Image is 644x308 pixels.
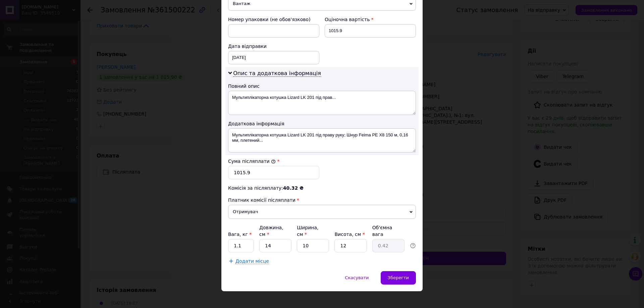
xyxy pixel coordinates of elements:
div: Комісія за післяплату: [228,185,416,191]
label: Сума післяплати [228,159,276,164]
div: Оціночна вартість [325,16,416,23]
textarea: Мультиплікаторна котушка Lizard LK 201 під прав... [228,91,416,115]
span: Опис та додаткова інформація [233,70,321,77]
span: 40.32 ₴ [283,185,304,191]
textarea: Мультиплікаторна котушка Lizard LK 201 під праву руку; Шнур Feima PE X8 150 м, 0,16 мм, плетений... [228,128,416,152]
div: Об'ємна вага [372,224,405,238]
label: Довжина, см [259,225,283,237]
label: Ширина, см [297,225,318,237]
div: Номер упаковки (не обов'язково) [228,16,319,23]
span: Отримувач [228,205,416,219]
div: Додаткова інформація [228,120,416,127]
label: Вага, кг [228,232,252,237]
div: Дата відправки [228,43,319,50]
span: Скасувати [345,275,369,280]
span: Платник комісії післяплати [228,197,296,203]
span: Додати місце [235,258,269,264]
span: Зберегти [388,275,409,280]
label: Висота, см [334,232,365,237]
div: Повний опис [228,83,416,89]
